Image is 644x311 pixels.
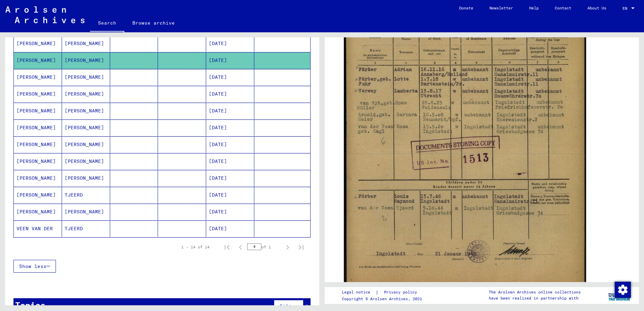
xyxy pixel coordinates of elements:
[622,6,630,11] span: EN
[489,295,581,301] p: have been realized in partnership with
[206,187,254,203] mat-cell: [DATE]
[62,187,110,203] mat-cell: TJEERD
[14,52,62,69] mat-cell: [PERSON_NAME]
[247,244,281,250] div: of 1
[90,15,124,32] a: Search
[62,103,110,119] mat-cell: [PERSON_NAME]
[14,35,62,52] mat-cell: [PERSON_NAME]
[15,299,45,311] div: Topics
[220,240,234,254] button: First page
[615,282,631,298] img: Change consent
[206,69,254,85] mat-cell: [DATE]
[489,289,581,295] p: The Arolsen Archives online collections
[234,240,247,254] button: Previous page
[14,220,62,237] mat-cell: VEEN VAN DER
[14,119,62,136] mat-cell: [PERSON_NAME]
[181,244,210,250] div: 1 – 14 of 14
[62,220,110,237] mat-cell: TJEERD
[14,103,62,119] mat-cell: [PERSON_NAME]
[379,289,425,296] a: Privacy policy
[62,35,110,52] mat-cell: [PERSON_NAME]
[62,119,110,136] mat-cell: [PERSON_NAME]
[124,15,183,31] a: Browse archive
[206,35,254,52] mat-cell: [DATE]
[206,103,254,119] mat-cell: [DATE]
[19,263,46,269] span: Show less
[62,170,110,186] mat-cell: [PERSON_NAME]
[62,52,110,69] mat-cell: [PERSON_NAME]
[13,260,56,273] button: Show less
[206,136,254,153] mat-cell: [DATE]
[14,69,62,85] mat-cell: [PERSON_NAME]
[62,204,110,220] mat-cell: [PERSON_NAME]
[607,287,632,304] img: yv_logo.png
[62,69,110,85] mat-cell: [PERSON_NAME]
[62,153,110,170] mat-cell: [PERSON_NAME]
[14,204,62,220] mat-cell: [PERSON_NAME]
[342,289,425,296] div: |
[5,6,85,23] img: Arolsen_neg.svg
[342,296,425,302] p: Copyright © Arolsen Archives, 2021
[280,303,298,309] span: Filter
[14,153,62,170] mat-cell: [PERSON_NAME]
[342,289,376,296] a: Legal notice
[14,86,62,102] mat-cell: [PERSON_NAME]
[206,204,254,220] mat-cell: [DATE]
[14,136,62,153] mat-cell: [PERSON_NAME]
[206,153,254,170] mat-cell: [DATE]
[62,136,110,153] mat-cell: [PERSON_NAME]
[206,170,254,186] mat-cell: [DATE]
[14,187,62,203] mat-cell: [PERSON_NAME]
[206,52,254,69] mat-cell: [DATE]
[206,220,254,237] mat-cell: [DATE]
[294,240,308,254] button: Last page
[281,240,294,254] button: Next page
[14,170,62,186] mat-cell: [PERSON_NAME]
[206,119,254,136] mat-cell: [DATE]
[206,86,254,102] mat-cell: [DATE]
[62,86,110,102] mat-cell: [PERSON_NAME]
